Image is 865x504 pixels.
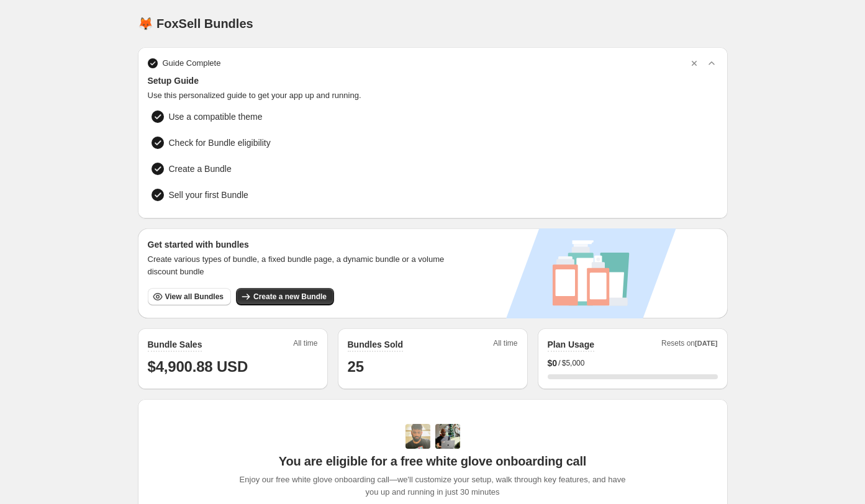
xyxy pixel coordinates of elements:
span: Create a Bundle [169,163,232,175]
img: Prakhar [435,424,460,449]
span: You are eligible for a free white glove onboarding call [279,454,586,469]
span: View all Bundles [165,292,224,302]
span: Check for Bundle eligibility [169,137,271,149]
span: Use a compatible theme [169,110,263,123]
span: Use this personalized guide to get your app up and running. [148,89,718,102]
h1: 🦊 FoxSell Bundles [138,16,253,31]
h1: $4,900.88 USD [148,357,318,377]
span: [DATE] [695,340,717,347]
img: Adi [405,424,430,449]
span: All time [293,338,317,352]
button: Create a new Bundle [236,288,334,305]
h2: Bundles Sold [348,338,403,351]
h1: 25 [348,357,518,377]
span: $5,000 [562,358,585,368]
span: Create various types of bundle, a fixed bundle page, a dynamic bundle or a volume discount bundle [148,253,456,278]
button: View all Bundles [148,288,231,305]
span: Sell your first Bundle [169,189,248,201]
span: Guide Complete [163,57,221,70]
span: $ 0 [548,357,558,369]
h2: Plan Usage [548,338,594,351]
span: Enjoy our free white glove onboarding call—we'll customize your setup, walk through key features,... [233,474,632,498]
span: Resets on [661,338,718,352]
span: Setup Guide [148,74,718,87]
span: All time [493,338,517,352]
h3: Get started with bundles [148,238,456,251]
div: / [548,357,718,369]
h2: Bundle Sales [148,338,202,351]
span: Create a new Bundle [253,292,327,302]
